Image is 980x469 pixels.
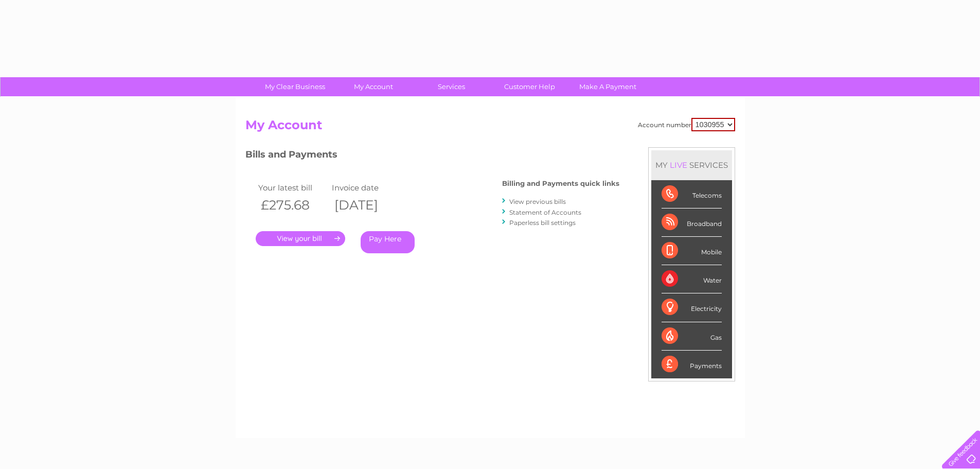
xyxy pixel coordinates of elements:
a: Services [409,77,494,96]
div: LIVE [668,160,689,170]
div: MY SERVICES [651,150,732,180]
div: Account number [638,118,735,131]
div: Mobile [662,237,722,265]
div: Payments [662,351,722,378]
h3: Bills and Payments [245,147,619,165]
div: Water [662,265,722,293]
a: . [256,231,345,246]
td: Invoice date [329,181,403,195]
div: Telecoms [662,180,722,209]
th: [DATE] [329,195,403,216]
h4: Billing and Payments quick links [502,180,619,187]
a: Make A Payment [565,77,650,96]
div: Electricity [662,293,722,322]
th: £275.68 [256,195,330,216]
a: Paperless bill settings [509,219,576,227]
td: Your latest bill [256,181,330,195]
a: Pay Here [361,231,415,253]
a: Customer Help [487,77,572,96]
a: Statement of Accounts [509,209,581,216]
a: My Clear Business [253,77,337,96]
a: View previous bills [509,198,566,205]
h2: My Account [245,118,735,137]
a: My Account [331,77,416,96]
div: Gas [662,322,722,351]
div: Broadband [662,209,722,237]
